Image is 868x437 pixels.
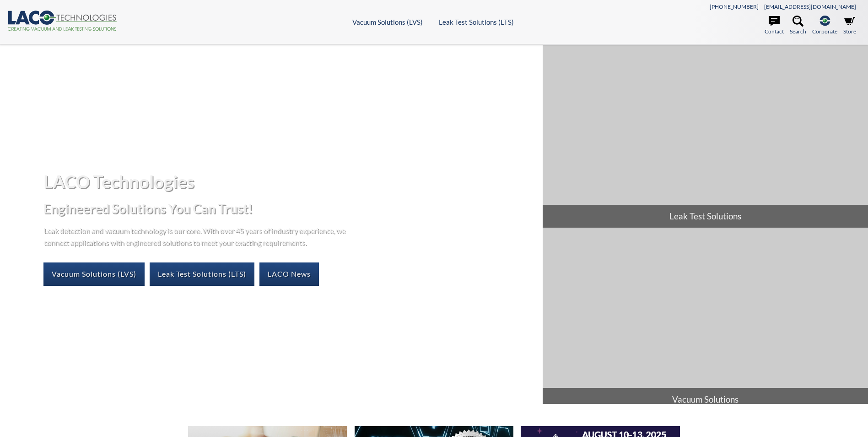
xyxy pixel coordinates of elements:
[43,224,350,248] p: Leak detection and vacuum technology is our core. With over 45 years of industry experience, we c...
[765,16,784,36] a: Contact
[352,18,423,26] a: Vacuum Solutions (LVS)
[543,45,868,228] a: Leak Test Solutions
[150,262,254,285] a: Leak Test Solutions (LTS)
[439,18,514,26] a: Leak Test Solutions (LTS)
[259,262,319,285] a: LACO News
[43,170,535,193] h1: LACO Technologies
[43,200,535,217] h2: Engineered Solutions You Can Trust!
[843,16,856,36] a: Store
[543,388,868,411] span: Vacuum Solutions
[543,228,868,411] a: Vacuum Solutions
[764,3,856,10] a: [EMAIL_ADDRESS][DOMAIN_NAME]
[43,262,145,285] a: Vacuum Solutions (LVS)
[812,27,837,36] span: Corporate
[543,205,868,228] span: Leak Test Solutions
[710,3,759,10] a: [PHONE_NUMBER]
[790,16,806,36] a: Search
